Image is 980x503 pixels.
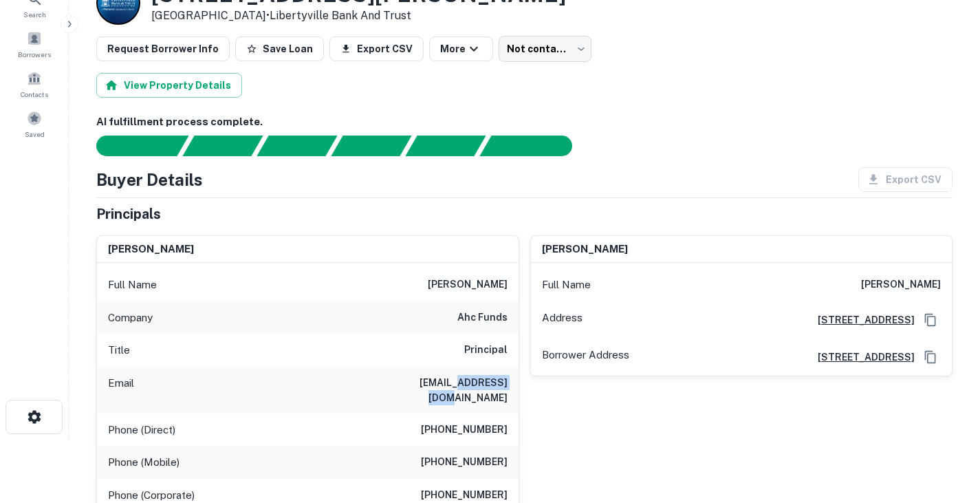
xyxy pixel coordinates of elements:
p: Title [108,342,130,358]
h6: Principal [464,342,508,358]
span: Contacts [21,89,48,100]
h6: [PHONE_NUMBER] [421,422,508,438]
span: Saved [25,129,45,140]
h5: Principals [96,204,161,224]
div: Principals found, AI now looking for contact information... [331,136,411,156]
div: AI fulfillment process complete. [480,136,589,156]
div: Principals found, still searching for contact information. This may take time... [405,136,486,156]
a: Saved [4,105,65,142]
h6: [PERSON_NAME] [108,242,194,257]
div: Not contacted [499,36,591,62]
h6: [PHONE_NUMBER] [421,454,508,471]
a: [STREET_ADDRESS] [807,350,915,365]
button: More [429,36,493,61]
h6: [PERSON_NAME] [542,242,628,257]
p: Address [542,310,582,330]
a: Contacts [4,65,65,103]
h4: Buyer Details [96,167,203,192]
button: View Property Details [96,73,242,98]
div: Documents found, AI parsing details... [257,136,337,156]
p: [GEOGRAPHIC_DATA] • [151,8,566,24]
p: Email [108,375,134,405]
h6: AI fulfillment process complete. [96,114,952,130]
button: Copy Address [920,347,941,367]
h6: ahc funds [457,310,508,326]
span: Search [23,9,46,20]
p: Phone (Direct) [108,422,175,438]
p: Phone (Mobile) [108,454,179,471]
p: Company [108,310,153,326]
a: Libertyville Bank And Trust [270,9,411,22]
span: Borrowers [18,49,51,60]
p: Full Name [542,277,591,293]
a: Borrowers [4,25,65,63]
a: [STREET_ADDRESS] [807,312,915,328]
h6: [EMAIL_ADDRESS][DOMAIN_NAME] [342,375,508,405]
h6: [PERSON_NAME] [428,277,508,293]
p: Borrower Address [542,347,629,367]
h6: [PERSON_NAME] [861,277,941,293]
iframe: Chat Widget [911,393,980,459]
button: Copy Address [920,310,941,330]
div: Sending borrower request to AI... [80,136,183,156]
p: Full Name [108,277,157,293]
button: Save Loan [235,36,324,61]
div: Your request is received and processing... [182,136,263,156]
button: Request Borrower Info [96,36,230,61]
button: Export CSV [329,36,424,61]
